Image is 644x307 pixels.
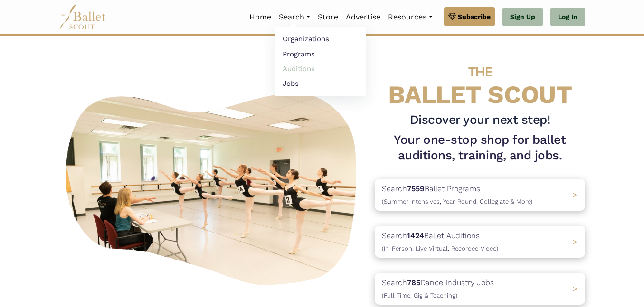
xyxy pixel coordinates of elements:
[382,198,532,205] span: (Summer Intensives, Year-Round, Collegiate & More)
[384,7,436,27] a: Resources
[275,76,366,91] a: Jobs
[468,64,492,80] span: THE
[375,179,585,211] a: Search7559Ballet Programs(Summer Intensives, Year-Round, Collegiate & More)>
[573,237,578,246] span: >
[458,11,491,22] span: Subscribe
[246,7,275,27] a: Home
[502,8,543,27] a: Sign Up
[573,284,578,293] span: >
[448,11,456,22] img: gem.svg
[382,245,498,252] span: (In-Person, Live Virtual, Recorded Video)
[382,277,494,301] p: Search Dance Industry Jobs
[573,190,578,199] span: >
[375,273,585,305] a: Search785Dance Industry Jobs(Full-Time, Gig & Teaching) >
[407,184,425,193] b: 7559
[375,55,585,108] h4: BALLET SCOUT
[275,7,314,27] a: Search
[375,226,585,258] a: Search1424Ballet Auditions(In-Person, Live Virtual, Recorded Video) >
[275,61,366,76] a: Auditions
[59,84,367,290] img: A group of ballerinas talking to each other in a ballet studio
[382,292,457,299] span: (Full-Time, Gig & Teaching)
[275,32,366,47] a: Organizations
[382,230,498,254] p: Search Ballet Auditions
[375,112,585,128] h3: Discover your next step!
[550,8,585,27] a: Log In
[342,7,384,27] a: Advertise
[275,27,366,96] ul: Resources
[314,7,342,27] a: Store
[275,47,366,61] a: Programs
[444,7,495,26] a: Subscribe
[407,278,420,287] b: 785
[382,183,532,207] p: Search Ballet Programs
[407,231,424,240] b: 1424
[375,132,585,164] h1: Your one-stop shop for ballet auditions, training, and jobs.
